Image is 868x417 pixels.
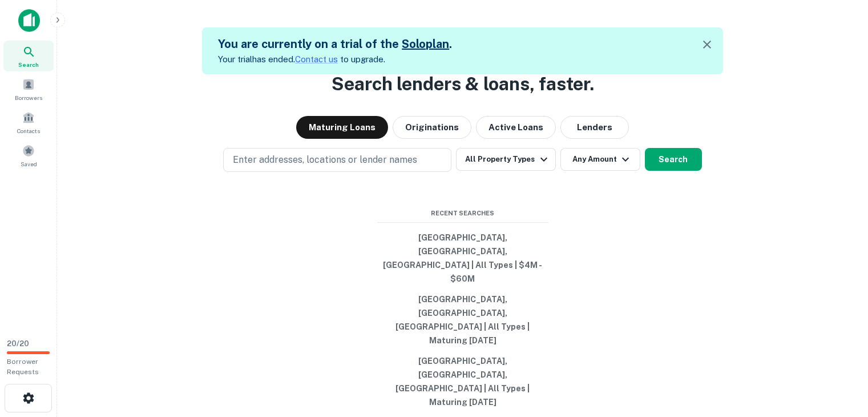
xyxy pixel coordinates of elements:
[456,148,555,171] button: All Property Types
[3,74,54,105] a: Borrowers
[223,148,451,172] button: Enter addresses, locations or lender names
[476,116,556,139] button: Active Loans
[296,116,388,139] button: Maturing Loans
[233,153,417,167] p: Enter addresses, locations or lender names
[3,140,54,171] a: Saved
[7,358,39,376] span: Borrower Requests
[393,116,471,139] button: Originations
[377,351,548,412] button: [GEOGRAPHIC_DATA], [GEOGRAPHIC_DATA], [GEOGRAPHIC_DATA] | All Types | Maturing [DATE]
[3,41,54,71] a: Search
[332,70,594,98] h3: Search lenders & loans, faster.
[811,326,868,380] iframe: Chat Widget
[7,339,29,348] span: 20 / 20
[377,227,548,289] button: [GEOGRAPHIC_DATA], [GEOGRAPHIC_DATA], [GEOGRAPHIC_DATA] | All Types | $4M - $60M
[560,116,629,139] button: Lenders
[218,53,452,66] p: Your trial has ended. to upgrade.
[15,93,42,102] span: Borrowers
[645,148,702,171] button: Search
[560,148,640,171] button: Any Amount
[18,60,39,69] span: Search
[18,9,40,32] img: capitalize-icon.png
[218,35,452,53] h5: You are currently on a trial of the .
[377,209,548,218] span: Recent Searches
[402,37,449,51] a: Soloplan
[3,107,54,138] a: Contacts
[295,54,338,64] a: Contact us
[17,126,40,135] span: Contacts
[377,289,548,351] button: [GEOGRAPHIC_DATA], [GEOGRAPHIC_DATA], [GEOGRAPHIC_DATA] | All Types | Maturing [DATE]
[21,159,37,169] span: Saved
